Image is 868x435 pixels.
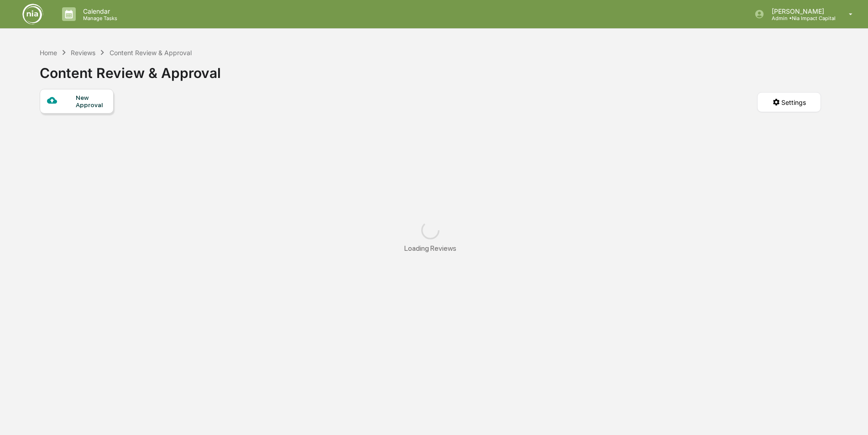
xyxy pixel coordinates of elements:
[76,94,106,109] div: New Approval
[76,7,122,15] p: Calendar
[764,7,836,15] p: [PERSON_NAME]
[40,57,221,81] div: Content Review & Approval
[404,244,456,253] div: Loading Reviews
[76,15,122,21] p: Manage Tasks
[40,49,57,57] div: Home
[22,3,44,25] img: logo
[110,49,192,57] div: Content Review & Approval
[757,92,821,112] button: Settings
[71,49,95,57] div: Reviews
[764,15,836,21] p: Admin • Nia Impact Capital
